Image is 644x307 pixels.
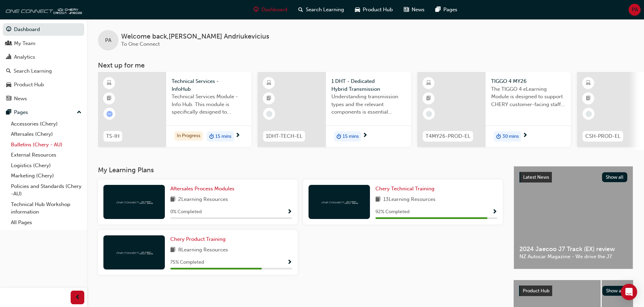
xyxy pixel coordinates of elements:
span: T4MY26-PROD-EL [426,132,470,140]
span: Chery Product Training [170,236,226,242]
span: guage-icon [6,27,11,33]
a: 1DHT-TECH-EL1 DHT - Dedicated Hybrid TransmissionUnderstanding transmission types and the relevan... [258,72,411,147]
a: search-iconSearch Learning [293,3,349,17]
span: 0 % Completed [170,208,202,216]
span: next-icon [235,133,240,139]
span: search-icon [298,5,303,14]
span: 1DHT-TECH-EL [266,132,302,140]
span: 15 mins [215,133,231,141]
a: Chery Product Training [170,235,228,243]
span: guage-icon [254,5,259,14]
span: To One Connect [121,41,160,47]
button: DashboardMy TeamAnalyticsSearch LearningProduct HubNews [3,22,84,106]
span: book-icon [375,195,381,204]
span: car-icon [355,5,360,14]
span: Aftersales Process Modules [170,186,234,192]
a: pages-iconPages [430,3,463,17]
div: Product Hub [14,81,44,89]
a: Accessories (Chery) [8,119,84,129]
span: book-icon [170,246,175,254]
span: 1 DHT - Dedicated Hybrid Transmission [331,77,406,93]
span: news-icon [6,96,11,102]
span: learningRecordVerb_NONE-icon [426,111,432,117]
span: 92 % Completed [375,208,410,216]
span: 15 mins [343,133,359,141]
span: 2 Learning Resources [178,195,228,204]
a: Aftersales (Chery) [8,129,84,140]
span: duration-icon [209,132,214,141]
div: News [14,95,27,103]
span: Show Progress [492,209,497,215]
span: booktick-icon [586,94,591,103]
span: book-icon [170,195,175,204]
span: people-icon [6,41,11,47]
a: All Pages [8,217,84,228]
a: Technical Hub Workshop information [8,199,84,217]
span: learningRecordVerb_ATTEMPT-icon [106,111,113,117]
span: next-icon [362,133,368,139]
a: Logistics (Chery) [8,160,84,171]
a: External Resources [8,150,84,160]
a: Bulletins (Chery - AU) [8,140,84,150]
span: pages-icon [6,109,11,116]
span: next-icon [523,133,528,139]
div: Search Learning [14,67,52,75]
span: Technical Services - InfoHub [172,77,246,93]
button: Show all [602,286,628,296]
a: News [3,92,84,105]
h3: My Learning Plans [98,166,503,174]
span: news-icon [404,5,409,14]
span: up-icon [77,108,82,117]
span: TS-IH [106,132,119,140]
img: oneconnect [115,199,153,205]
div: Open Intercom Messenger [621,284,637,300]
span: learningRecordVerb_NONE-icon [586,111,592,117]
span: booktick-icon [107,94,112,103]
a: Latest NewsShow all [519,172,627,183]
a: guage-iconDashboard [248,3,293,17]
span: PA [105,36,111,44]
span: NZ Autocar Magazine - We drive the J7. [519,253,627,261]
span: Search Learning [306,6,344,14]
a: Marketing (Chery) [8,171,84,181]
span: News [412,6,425,14]
span: CSH-PROD-EL [585,132,620,140]
div: Pages [14,108,28,116]
span: duration-icon [496,132,501,141]
a: Policies and Standards (Chery -AU) [8,181,84,199]
a: Chery Technical Training [375,185,437,193]
span: booktick-icon [426,94,431,103]
span: PA [632,6,638,14]
a: Product HubShow all [519,286,628,296]
span: TIGGO 4 MY26 [491,77,566,85]
button: Show Progress [287,258,292,267]
span: car-icon [6,82,11,88]
img: oneconnect [3,3,82,16]
button: Pages [3,106,84,119]
a: TS-IHTechnical Services - InfoHubTechnical Services Module - Info Hub. This module is specificall... [98,72,252,147]
a: My Team [3,37,84,50]
a: Search Learning [3,65,84,77]
span: Understanding transmission types and the relevant components is essential knowledge required for ... [331,93,406,116]
a: Product Hub [3,78,84,91]
a: Latest NewsShow all2024 Jaecoo J7 Track (EX) reviewNZ Autocar Magazine - We drive the J7. [514,166,633,269]
span: Dashboard [261,6,287,14]
span: learningResourceType_ELEARNING-icon [586,79,591,88]
a: Analytics [3,51,84,63]
span: learningResourceType_ELEARNING-icon [107,79,112,88]
h3: Next up for me [87,61,644,69]
img: oneconnect [115,249,153,255]
button: Show Progress [287,208,292,216]
span: Welcome back , [PERSON_NAME] Andriukevicius [121,33,269,41]
span: 8 Learning Resources [178,246,228,254]
span: Product Hub [523,288,549,294]
span: learningRecordVerb_NONE-icon [266,111,272,117]
button: Show Progress [492,208,497,216]
span: prev-icon [75,293,80,302]
span: Latest News [523,174,549,180]
button: PA [629,4,641,16]
a: news-iconNews [398,3,430,17]
div: Analytics [14,53,35,61]
span: 2024 Jaecoo J7 Track (EX) review [519,245,627,253]
span: Chery Technical Training [375,186,434,192]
